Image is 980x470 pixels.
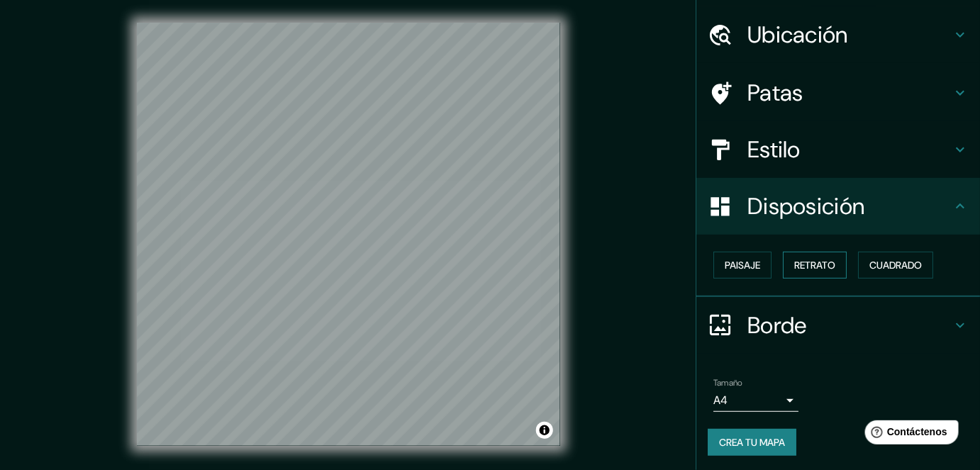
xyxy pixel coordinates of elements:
font: Disposición [747,191,864,221]
iframe: Lanzador de widgets de ayuda [854,415,964,454]
font: Retrato [794,259,835,272]
font: A4 [713,393,728,408]
div: A4 [713,389,798,412]
font: Estilo [747,135,801,164]
font: Ubicación [747,20,848,50]
button: Paisaje [713,252,772,279]
font: Patas [747,78,803,108]
div: Ubicación [696,6,980,63]
div: Disposición [696,178,980,235]
font: Crea tu mapa [719,436,785,449]
font: Paisaje [725,259,760,272]
button: Retrato [783,252,847,279]
font: Tamaño [713,377,742,388]
button: Activar o desactivar atribución [536,422,553,439]
canvas: Mapa [137,23,560,446]
button: Cuadrado [858,252,933,279]
button: Crea tu mapa [708,429,796,456]
div: Borde [696,297,980,354]
div: Patas [696,65,980,121]
div: Estilo [696,121,980,178]
font: Cuadrado [869,259,922,272]
font: Borde [747,310,807,340]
